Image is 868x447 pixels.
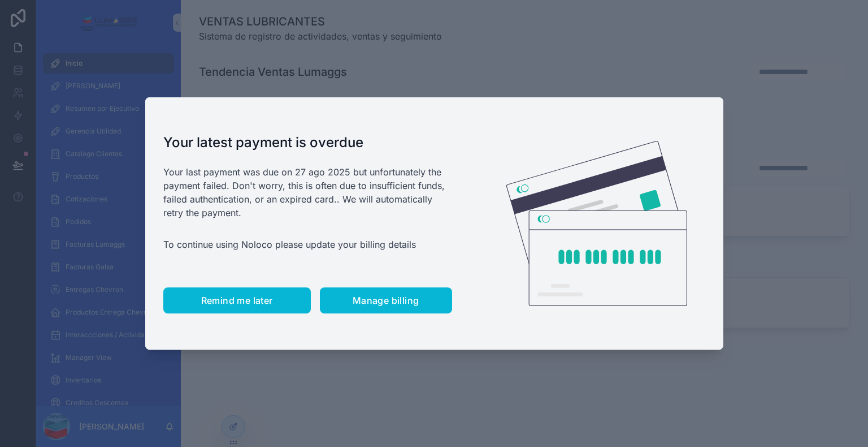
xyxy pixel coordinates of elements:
p: Your last payment was due on 27 ago 2025 but unfortunately the payment failed. Don't worry, this ... [163,165,452,220]
p: To continue using Noloco please update your billing details [163,238,452,251]
span: Remind me later [201,295,273,306]
button: Manage billing [320,287,452,313]
h1: Your latest payment is overdue [163,134,452,152]
span: Manage billing [353,295,419,306]
img: Credit card illustration [506,141,687,306]
button: Remind me later [163,287,311,313]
